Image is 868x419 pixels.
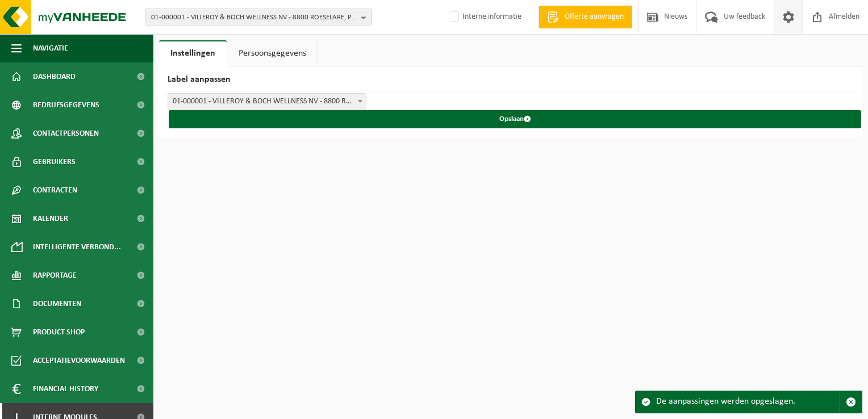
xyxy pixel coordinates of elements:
h2: Label aanpassen [159,66,862,93]
span: Gebruikers [33,148,76,176]
span: 01-000001 - VILLEROY & BOCH WELLNESS NV - 8800 ROESELARE, POPULIERSTRAAT 1 [151,9,357,26]
span: Offerte aanvragen [562,11,627,23]
div: De aanpassingen werden opgeslagen. [656,391,840,413]
span: Intelligente verbond... [33,233,121,261]
span: Documenten [33,290,81,318]
span: 01-000001 - VILLEROY & BOCH WELLNESS NV - 8800 ROESELARE, POPULIERSTRAAT 1 [168,94,366,110]
span: Contactpersonen [33,119,99,148]
a: Persoonsgegevens [227,40,318,66]
button: Opslaan [169,110,861,128]
span: Product Shop [33,318,85,346]
label: Interne informatie [446,9,521,26]
span: Acceptatievoorwaarden [33,346,125,375]
a: Offerte aanvragen [539,6,632,28]
span: Bedrijfsgegevens [33,91,99,119]
span: Kalender [33,204,68,233]
button: 01-000001 - VILLEROY & BOCH WELLNESS NV - 8800 ROESELARE, POPULIERSTRAAT 1 [145,9,372,26]
span: Financial History [33,375,98,403]
span: Contracten [33,176,77,204]
span: 01-000001 - VILLEROY & BOCH WELLNESS NV - 8800 ROESELARE, POPULIERSTRAAT 1 [168,93,366,110]
span: Navigatie [33,34,68,62]
span: Dashboard [33,62,76,91]
span: Rapportage [33,261,77,290]
a: Instellingen [159,40,227,66]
